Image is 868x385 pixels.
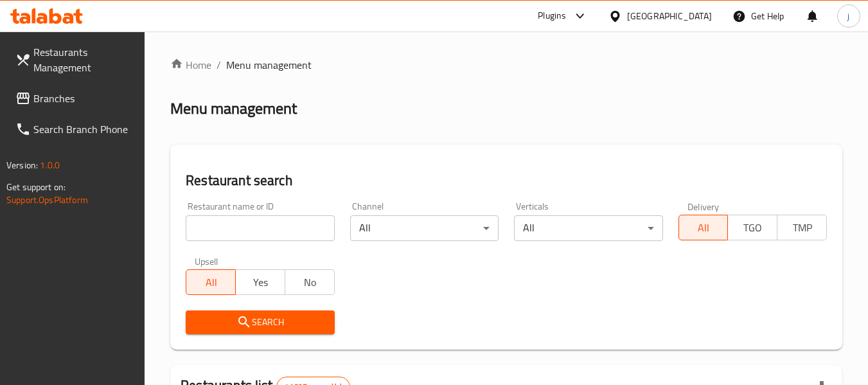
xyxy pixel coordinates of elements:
button: TMP [777,215,827,240]
div: [GEOGRAPHIC_DATA] [627,9,712,23]
a: Branches [5,83,145,114]
a: Search Branch Phone [5,114,145,145]
a: Support.OpsPlatform [6,192,88,208]
span: Search Branch Phone [33,121,135,137]
span: Version: [6,157,38,174]
span: Yes [241,273,280,292]
span: 1.0.0 [40,157,60,174]
span: Branches [33,91,135,106]
span: TMP [783,219,822,237]
div: All [350,215,499,241]
label: Delivery [687,202,720,211]
label: Upsell [195,256,218,265]
h2: Menu management [170,98,297,119]
span: j [847,9,849,23]
h2: Restaurant search [186,171,827,190]
nav: breadcrumb [170,57,842,73]
div: All [514,215,662,241]
button: Yes [235,269,285,295]
button: TGO [727,215,777,240]
button: Search [186,310,334,334]
span: Restaurants Management [33,44,135,75]
span: Search [196,314,324,330]
span: No [290,273,330,292]
a: Restaurants Management [5,37,145,83]
span: Menu management [226,57,312,73]
span: All [191,273,231,292]
a: Home [170,57,211,73]
input: Search for restaurant name or ID.. [186,215,334,241]
button: All [186,269,236,295]
span: TGO [733,219,772,237]
div: Plugins [538,8,566,24]
span: Get support on: [6,179,66,195]
button: All [678,215,729,240]
li: / [217,57,221,73]
button: No [285,269,335,295]
span: All [684,219,723,237]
